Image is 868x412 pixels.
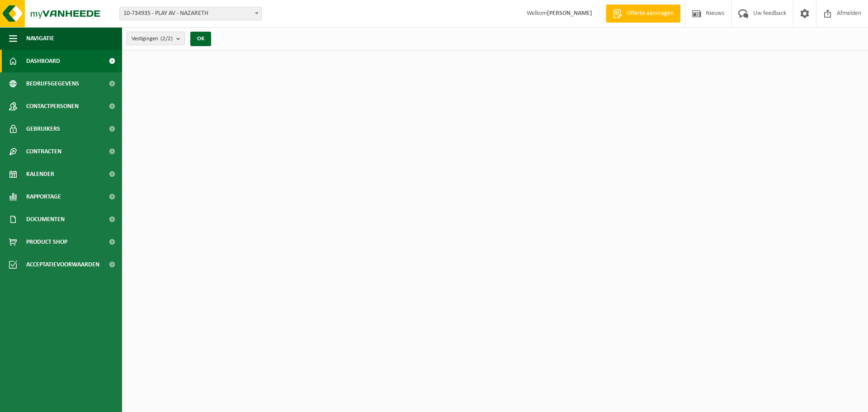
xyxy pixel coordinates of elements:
[26,27,54,50] span: Navigatie
[26,140,61,163] span: Contracten
[606,5,680,23] a: Offerte aanvragen
[547,10,592,17] strong: [PERSON_NAME]
[119,7,262,20] span: 10-734935 - PLAY AV - NAZARETH
[26,208,65,231] span: Documenten
[26,163,54,185] span: Kalender
[26,118,60,140] span: Gebruikers
[26,72,79,95] span: Bedrijfsgegevens
[26,50,60,72] span: Dashboard
[26,253,99,276] span: Acceptatievoorwaarden
[160,36,173,42] count: (2/2)
[127,32,185,45] button: Vestigingen(2/2)
[26,185,61,208] span: Rapportage
[26,231,67,253] span: Product Shop
[26,95,79,118] span: Contactpersonen
[132,32,173,46] span: Vestigingen
[624,9,676,18] span: Offerte aanvragen
[120,7,261,20] span: 10-734935 - PLAY AV - NAZARETH
[190,32,211,46] button: OK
